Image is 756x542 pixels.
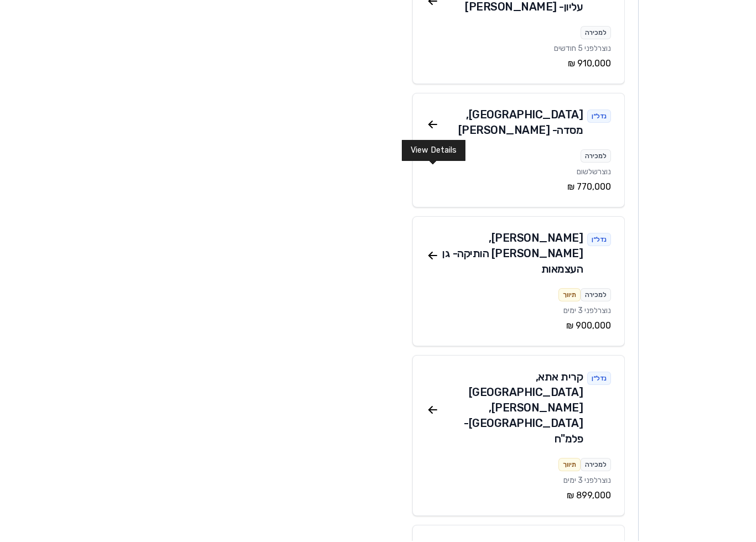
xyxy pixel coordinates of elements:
[426,58,611,71] div: ‏910,000 ‏₪
[581,289,611,303] div: למכירה
[439,108,583,139] div: [GEOGRAPHIC_DATA] , מסדה - [PERSON_NAME]
[577,168,611,178] span: נוצר שלשום
[439,370,583,447] div: קרית אתא , [GEOGRAPHIC_DATA][PERSON_NAME], [GEOGRAPHIC_DATA] - פלמ"ח
[558,459,581,472] div: תיווך
[581,459,611,472] div: למכירה
[426,320,611,333] div: ‏900,000 ‏₪
[581,27,611,40] div: למכירה
[587,373,611,386] div: נדל״ן
[558,289,581,303] div: תיווך
[426,490,611,503] div: ‏899,000 ‏₪
[563,307,611,316] span: נוצר לפני 3 ימים
[439,231,583,278] div: [PERSON_NAME] , [PERSON_NAME] הותיקה - גן העצמאות
[563,477,611,486] span: נוצר לפני 3 ימים
[587,111,611,124] div: נדל״ן
[554,45,611,54] span: נוצר לפני 5 חודשים
[581,150,611,164] div: למכירה
[587,234,611,247] div: נדל״ן
[426,181,611,195] div: ‏770,000 ‏₪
